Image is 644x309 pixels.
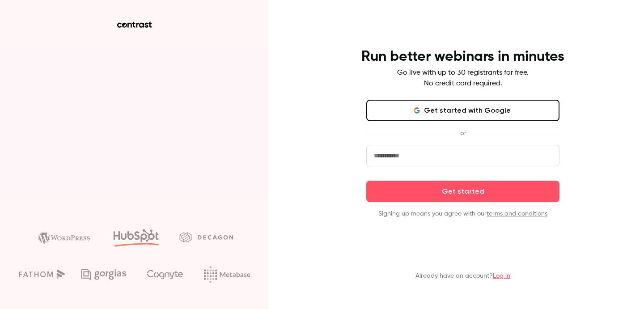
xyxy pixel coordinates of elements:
h4: Run better webinars in minutes [361,48,564,66]
a: Log in [493,273,510,279]
p: Signing up means you agree with our [366,209,559,218]
a: terms and conditions [487,211,547,217]
p: Go live with up to 30 registrants for free. No credit card required. [397,68,529,89]
img: decagon [179,232,233,242]
span: or [456,128,470,138]
button: Get started with Google [366,100,559,121]
button: Get started [366,181,559,202]
p: Already have an account? [415,271,510,280]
